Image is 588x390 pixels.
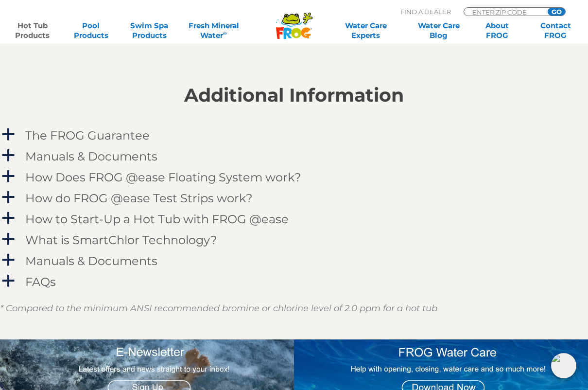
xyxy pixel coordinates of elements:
[25,150,157,163] h4: Manuals & Documents
[25,254,157,267] h4: Manuals & Documents
[25,275,56,288] h4: FAQs
[1,148,16,163] span: a
[533,21,578,40] a: ContactFROG
[10,21,55,40] a: Hot TubProducts
[551,353,576,378] img: openIcon
[548,8,565,16] input: GO
[416,21,462,40] a: Water CareBlog
[25,192,253,205] h4: How do FROG @ease Test Strips work?
[68,21,114,40] a: PoolProducts
[25,213,289,226] h4: How to Start-Up a Hot Tub with FROG @ease
[223,30,227,36] sup: ∞
[1,274,16,288] span: a
[25,233,217,247] h4: What is SmartChlor Technology?
[400,7,451,16] p: Find A Dealer
[1,211,16,226] span: a
[185,21,242,40] a: Fresh MineralWater∞
[1,232,16,247] span: a
[329,21,403,40] a: Water CareExperts
[471,8,537,16] input: Zip Code Form
[1,190,16,205] span: a
[1,253,16,267] span: a
[127,21,173,40] a: Swim SpaProducts
[1,127,16,142] span: a
[474,21,520,40] a: AboutFROG
[1,169,16,184] span: a
[25,171,301,184] h4: How Does FROG @ease Floating System work?
[25,129,150,142] h4: The FROG Guarantee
